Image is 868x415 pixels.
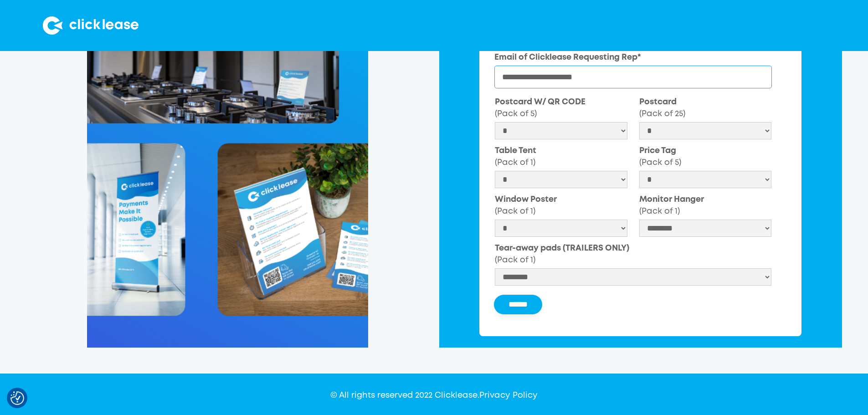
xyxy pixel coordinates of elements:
[43,16,139,35] img: Clicklease logo
[495,96,627,120] label: Postcard W/ QR CODE
[639,145,772,169] label: Price Tag
[495,110,537,118] span: (Pack of 5)
[639,194,772,217] label: Monitor Hanger
[495,208,535,215] span: (Pack of 1)
[639,159,681,166] span: (Pack of 5)
[639,208,680,215] span: (Pack of 1)
[494,51,772,63] label: Email of Clicklease Requesting Rep*
[10,391,24,405] img: Revisit consent button
[330,389,538,401] div: © All rights reserved 2022 Clicklease.
[479,392,538,399] a: Privacy Policy
[495,242,771,266] label: Tear-away pads (TRAILERS ONLY)
[639,110,685,118] span: (Pack of 25)
[495,256,535,264] span: (Pack of 1)
[495,194,627,217] label: Window Poster
[495,159,535,166] span: (Pack of 1)
[495,145,627,169] label: Table Tent
[10,391,24,405] button: Consent Preferences
[639,96,772,120] label: Postcard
